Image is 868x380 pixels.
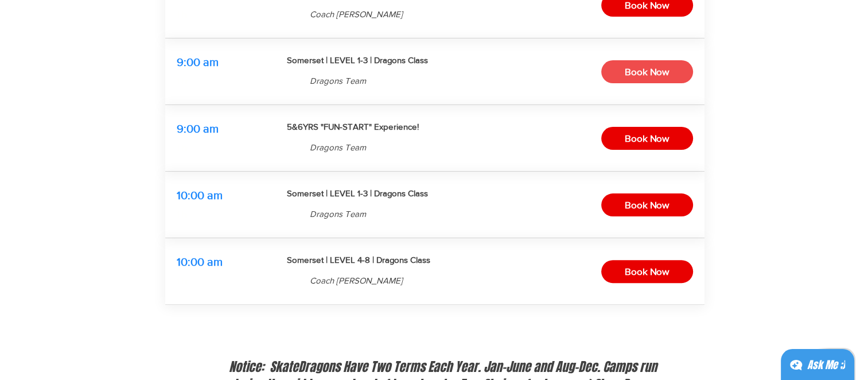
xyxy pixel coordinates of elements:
[466,143,534,153] span: 8 spots available
[177,10,189,20] span: 1 hr
[177,76,189,86] span: 1 hr
[177,56,219,68] span: 9:00 am
[177,210,189,219] span: 1 hr
[601,193,693,216] button: Book Now, Somerset | LEVEL 1-3 | Dragons Class, 10:00 am, 3 spots available, Dragons Team, 1 hr
[625,196,669,214] span: Book Now
[287,122,419,131] span: 5&6YRS "FUN-START" Experience!
[177,122,219,135] span: 9:00 am
[601,260,693,283] button: Book Now, Somerset | LEVEL 4-8 | Dragons Class, 10:00 am, 2 spots available, Coach Josh, 1 hr
[177,143,189,153] span: 1 hr
[287,255,430,265] span: Somerset | LEVEL 4-8 | Dragons Class
[466,276,534,286] span: 2 spots available
[466,210,534,219] span: 3 spots available
[601,127,693,150] button: Book Now, 5&6YRS "FUN-START" Experience!, 9:00 am, 8 spots available, Dragons Team, 1 hr
[287,55,428,65] span: Somerset | LEVEL 1-3 | Dragons Class
[466,10,534,20] span: 4 spots available
[310,9,403,19] span: Coach [PERSON_NAME]
[310,276,403,285] span: Coach [PERSON_NAME]
[177,189,223,201] span: 10:00 am
[310,142,366,152] span: Dragons Team
[177,255,223,268] span: 10:00 am
[625,63,669,81] span: Book Now
[287,188,428,198] span: Somerset | LEVEL 1-3 | Dragons Class
[601,60,693,83] button: Book Now, Somerset | LEVEL 1-3 | Dragons Class, 9:00 am, 5 spots available, Dragons Team, 1 hr
[625,130,669,148] span: Book Now
[807,357,845,373] div: Ask Me ;)
[177,276,189,286] span: 1 hr
[625,263,669,281] span: Book Now
[466,76,534,86] span: 5 spots available
[310,209,366,219] span: Dragons Team
[310,76,366,86] span: Dragons Team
